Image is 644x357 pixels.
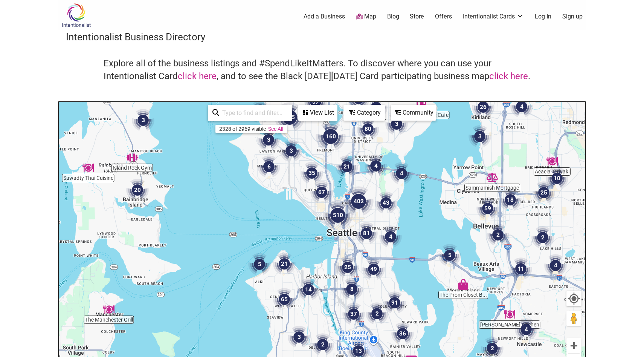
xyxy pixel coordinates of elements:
div: 2 [487,224,509,246]
div: View List [299,106,337,120]
div: 25 [533,181,555,204]
div: 4 [379,225,402,248]
div: See a list of the visible businesses [298,105,337,121]
a: Sign up [562,12,583,21]
div: 21 [273,253,296,275]
div: 3 [469,125,491,148]
div: 5 [248,253,271,276]
a: Offers [435,12,452,21]
div: 25 [336,256,359,279]
div: 18 [499,188,522,211]
div: 510 [323,200,353,230]
div: The Prom Closet Boutique Consignment [458,279,469,290]
div: Type to search and filter [208,105,292,121]
div: 81 [355,222,378,245]
div: 65 [273,288,296,311]
a: See All [268,126,283,132]
div: 2 [531,226,554,249]
div: 80 [357,118,379,140]
input: Type to find and filter... [219,106,288,120]
button: Zoom in [566,338,581,353]
div: Island Rock Gym [127,152,138,163]
div: 67 [310,181,333,204]
div: Acacia Teriyaki [546,156,558,167]
div: Sammamish Mortgage [487,172,498,183]
a: Intentionalist Cards [463,12,524,21]
div: 26 [472,96,494,118]
div: 3 [280,139,302,162]
a: Add a Business [304,12,345,21]
div: 4 [515,318,537,341]
div: 6 [258,155,280,178]
div: 160 [316,121,346,152]
a: Log In [535,12,551,21]
div: 4 [544,254,567,277]
div: 3 [385,113,408,135]
div: 4 [390,162,413,185]
div: 8 [340,278,363,300]
div: Filter by category [343,105,385,121]
img: Intentionalist [58,3,94,28]
a: click here [489,71,528,81]
div: 21 [336,155,358,178]
div: 4 [365,155,387,177]
div: Category [344,106,384,120]
div: 49 [362,258,385,280]
div: 4 [510,95,533,118]
div: Community [392,106,435,120]
div: 59 [476,197,499,220]
div: 3 [132,109,154,132]
button: Your Location [566,291,581,306]
div: 35 [301,162,323,184]
a: Blog [387,12,399,21]
div: The Manchester Grill [103,304,114,315]
div: 3 [257,129,280,151]
div: Filter by Community [391,105,436,121]
div: 36 [391,322,414,345]
div: 2328 of 2969 visible [219,126,266,132]
div: 20 [126,179,149,201]
button: Drag Pegman onto the map to open Street View [566,311,581,326]
div: 43 [375,192,397,214]
div: Terry's Kitchen [504,309,515,320]
div: 3 [288,326,310,348]
div: 37 [342,303,365,325]
div: 2 [311,333,334,356]
h3: Intentionalist Business Directory [66,30,578,44]
div: 11 [510,257,532,280]
div: 14 [297,278,320,301]
h4: Explore all of the business listings and #SpendLikeItMatters. To discover where you can use your ... [104,57,540,83]
a: click here [178,71,217,81]
a: Map [356,12,376,21]
div: Sawadty Thai Cuisine [82,162,94,173]
div: 5 [438,244,461,267]
div: 10 [546,167,568,190]
div: 2 [366,302,388,325]
div: 91 [383,291,406,314]
a: Store [410,12,424,21]
div: 402 [343,186,374,216]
